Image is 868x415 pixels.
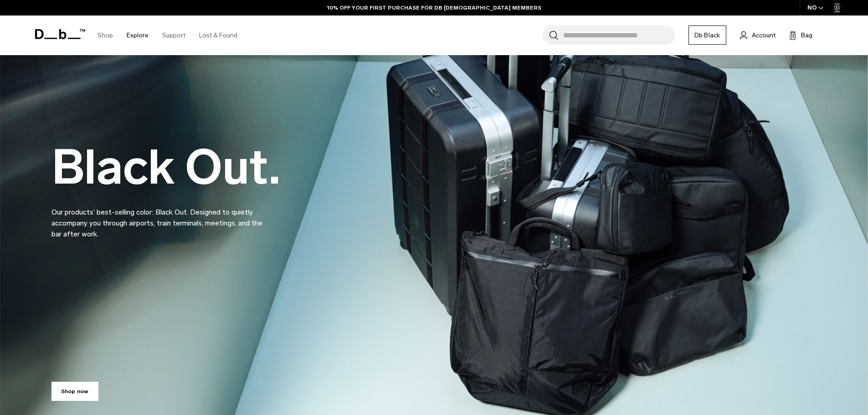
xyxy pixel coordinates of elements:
p: Our products’ best-selling color: Black Out. Designed to quietly accompany you through airports, ... [51,196,270,240]
span: Bag [801,31,812,40]
h2: Black Out. [51,143,280,191]
nav: Main Navigation [91,15,244,55]
a: Support [162,19,185,51]
span: Account [752,31,776,40]
a: Shop [98,19,113,51]
a: Account [740,30,776,41]
a: Db Black [688,26,726,45]
button: Bag [789,30,812,41]
a: Lost & Found [199,19,237,51]
a: Explore [127,19,149,51]
a: 10% OFF YOUR FIRST PURCHASE FOR DB [DEMOGRAPHIC_DATA] MEMBERS [327,4,541,12]
a: Shop now [51,382,98,401]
